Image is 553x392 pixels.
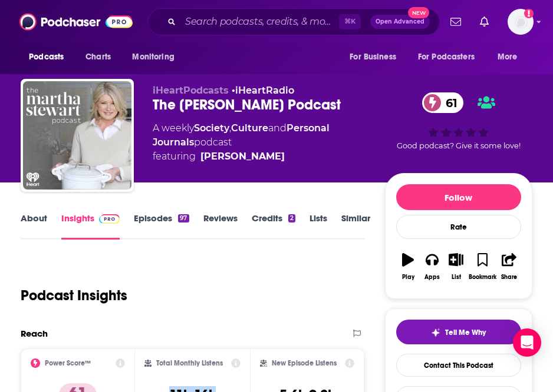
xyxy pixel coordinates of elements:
[396,354,521,377] a: Contact This Podcast
[396,320,521,344] button: tell me why sparkleTell Me Why
[153,150,385,164] span: featuring
[124,46,189,68] button: open menu
[153,85,229,96] span: iHeartPodcasts
[418,49,475,65] span: For Podcasters
[402,274,414,281] div: Play
[148,8,440,35] div: Search podcasts, credits, & more...
[508,9,534,35] span: Logged in as esmith_bg
[431,328,440,337] img: tell me why sparkle
[134,212,189,240] a: Episodes97
[475,12,493,32] a: Show notifications dropdown
[376,19,424,25] span: Open Advanced
[339,14,361,29] span: ⌘ K
[231,122,268,134] a: Culture
[235,85,294,96] a: iHeartRadio
[153,121,385,164] div: A weekly podcast
[21,212,47,240] a: About
[85,49,111,65] span: Charts
[203,212,238,240] a: Reviews
[180,12,339,31] input: Search podcasts, credits, & more...
[45,359,91,367] h2: Power Score™
[452,274,461,281] div: List
[200,150,285,164] a: Martha Stewart
[153,122,330,148] a: Personal Journals
[396,215,521,239] div: Rate
[61,212,120,240] a: InsightsPodchaser Pro
[508,9,534,35] button: Show profile menu
[397,141,521,150] span: Good podcast? Give it some love!
[396,245,420,288] button: Play
[408,7,429,18] span: New
[232,85,294,96] span: •
[252,212,295,240] a: Credits2
[19,11,133,33] img: Podchaser - Follow, Share and Rate Podcasts
[78,46,118,68] a: Charts
[513,328,541,357] div: Open Intercom Messenger
[385,85,532,158] div: 61Good podcast? Give it some love!
[21,328,48,339] h2: Reach
[288,214,295,222] div: 2
[524,9,534,18] svg: Add a profile image
[268,122,287,134] span: and
[424,274,440,281] div: Apps
[229,122,231,134] span: ,
[445,328,486,337] span: Tell Me Why
[446,12,466,32] a: Show notifications dropdown
[178,214,189,222] div: 97
[21,46,79,68] button: open menu
[497,245,521,288] button: Share
[156,359,223,367] h2: Total Monthly Listens
[489,46,532,68] button: open menu
[444,245,468,288] button: List
[341,46,411,68] button: open menu
[422,92,463,113] a: 61
[29,49,64,65] span: Podcasts
[370,15,430,29] button: Open AdvancedNew
[508,9,534,35] img: User Profile
[272,359,337,367] h2: New Episode Listens
[420,245,445,288] button: Apps
[310,212,327,240] a: Lists
[501,274,517,281] div: Share
[498,49,518,65] span: More
[434,92,463,113] span: 61
[468,245,497,288] button: Bookmark
[396,184,521,210] button: Follow
[350,49,396,65] span: For Business
[194,122,229,134] a: Society
[341,212,370,240] a: Similar
[132,49,174,65] span: Monitoring
[99,214,120,224] img: Podchaser Pro
[469,274,496,281] div: Bookmark
[410,46,492,68] button: open menu
[23,81,131,190] img: The Martha Stewart Podcast
[21,287,127,304] h1: Podcast Insights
